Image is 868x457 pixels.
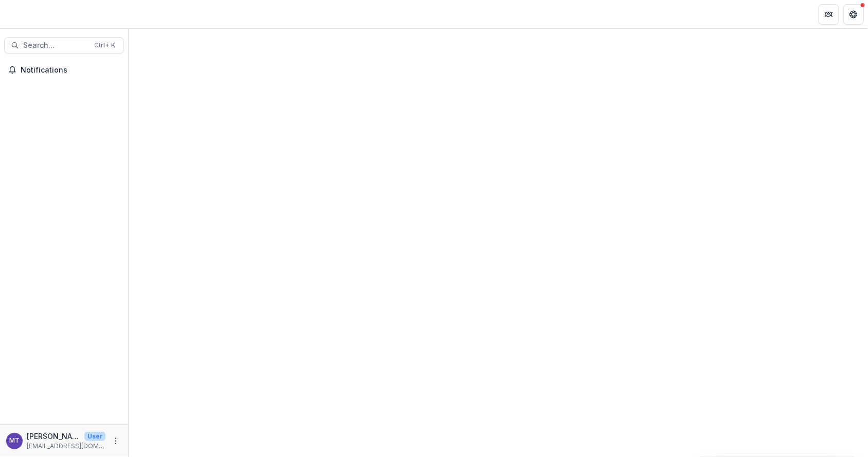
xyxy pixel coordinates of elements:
[21,66,120,75] span: Notifications
[4,62,124,78] button: Notifications
[110,435,122,447] button: More
[843,4,864,25] button: Get Help
[27,442,105,451] p: [EMAIL_ADDRESS][DOMAIN_NAME]
[84,432,105,441] p: User
[133,7,176,22] nav: breadcrumb
[23,41,88,50] span: Search...
[4,37,124,54] button: Search...
[819,4,839,25] button: Partners
[27,431,80,442] p: [PERSON_NAME]
[9,437,20,444] div: Muthoni Thuo
[92,40,117,51] div: Ctrl + K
